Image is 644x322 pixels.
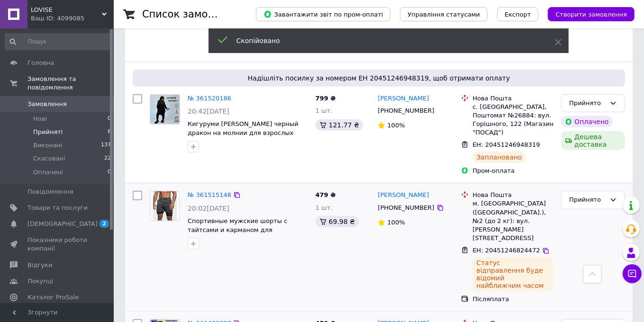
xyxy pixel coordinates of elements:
[236,36,531,45] div: Скопійовано
[378,94,429,103] a: [PERSON_NAME]
[472,103,553,137] div: с. [GEOGRAPHIC_DATA], Поштомат №26884: вул. Горішного, 122 (Магазин "ПОСАД")
[472,257,553,291] div: Статус відправлення буде відомий найближчим часом
[31,14,114,23] div: Ваш ID: 4099085
[27,261,52,269] span: Відгуки
[472,167,553,175] div: Пром-оплата
[108,168,111,177] span: 0
[472,247,540,254] span: ЕН: 20451246824472
[387,122,405,129] span: 100%
[33,154,65,163] span: Скасовані
[188,120,305,162] a: Кигуруми [PERSON_NAME] черный дракон на молнии для взрослых пижама Kigurumi Ночная Фурия для ребе...
[27,293,79,302] span: Каталог ProSale
[548,7,635,21] button: Створити замовлення
[316,107,333,114] span: 1 шт.
[108,115,111,123] span: 0
[136,73,621,83] span: Надішліть посилку за номером ЕН 20451246948319, щоб отримати оплату
[316,204,333,211] span: 1 шт.
[387,219,405,226] span: 100%
[104,154,111,163] span: 22
[316,95,336,102] span: 799 ₴
[188,205,229,212] span: 20:02[DATE]
[623,264,642,283] button: Чат з покупцем
[150,94,180,125] a: Фото товару
[472,141,540,148] span: ЕН: 20451246948319
[569,98,606,108] div: Прийнято
[555,11,627,18] span: Створити замовлення
[33,168,63,177] span: Оплачені
[569,195,606,205] div: Прийнято
[505,11,531,18] span: Експорт
[101,141,111,150] span: 137
[316,119,363,131] div: 121.77 ₴
[188,191,231,198] a: № 361515148
[33,115,47,123] span: Нові
[33,141,63,150] span: Виконані
[538,10,635,18] a: Створити замовлення
[150,191,180,221] a: Фото товару
[378,204,434,211] span: [PHONE_NUMBER]
[400,7,488,21] button: Управління статусами
[153,191,177,221] img: Фото товару
[378,107,434,114] span: [PHONE_NUMBER]
[188,95,231,102] a: № 361520186
[27,59,54,67] span: Головна
[408,11,480,18] span: Управління статусами
[561,131,625,150] div: Дешева доставка
[472,152,526,163] div: Заплановано
[27,220,98,228] span: [DEMOGRAPHIC_DATA]
[27,188,73,196] span: Повідомлення
[256,7,390,21] button: Завантажити звіт по пром-оплаті
[188,217,300,251] a: Спортивные мужские шорты с тайтсами и карманом для смартфона для тренировок и бега Серые L
[378,191,429,200] a: [PERSON_NAME]
[472,199,553,242] div: м. [GEOGRAPHIC_DATA] ([GEOGRAPHIC_DATA].), №2 (до 2 кг): вул. [PERSON_NAME][STREET_ADDRESS]
[27,204,88,212] span: Товари та послуги
[263,10,383,18] span: Завантажити звіт по пром-оплаті
[142,9,238,20] h1: Список замовлень
[188,107,229,115] span: 20:42[DATE]
[31,6,102,14] span: LOVISE
[33,128,63,136] span: Прийняті
[27,75,114,92] span: Замовлення та повідомлення
[316,216,359,227] div: 69.98 ₴
[108,128,111,136] span: 6
[27,236,88,253] span: Показники роботи компанії
[316,191,336,198] span: 479 ₴
[561,116,612,127] div: Оплачено
[27,100,67,108] span: Замовлення
[497,7,539,21] button: Експорт
[150,95,180,124] img: Фото товару
[5,33,112,50] input: Пошук
[472,191,553,199] div: Нова Пошта
[27,277,53,286] span: Покупці
[472,94,553,103] div: Нова Пошта
[472,295,553,304] div: Післяплата
[100,220,109,228] span: 2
